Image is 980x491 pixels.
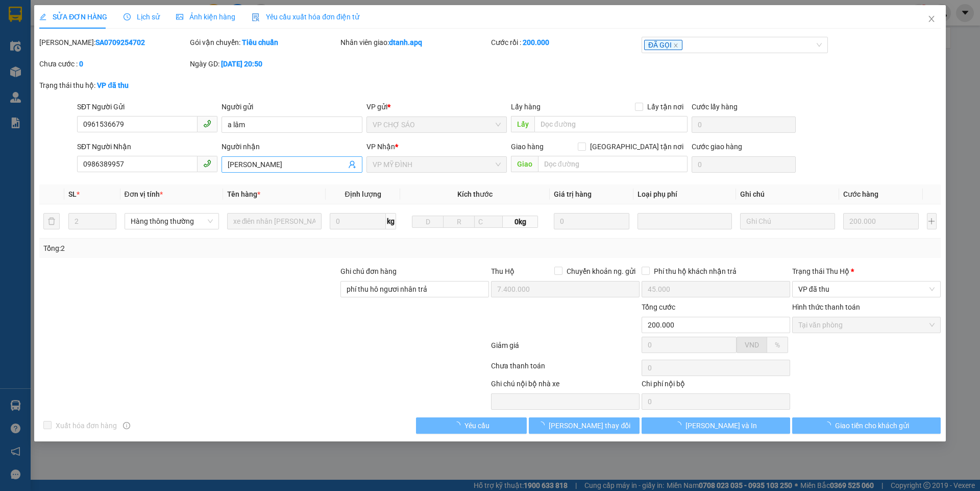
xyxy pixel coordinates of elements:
button: [PERSON_NAME] và In [642,417,790,434]
span: Phí thu hộ khách nhận trả [650,266,741,277]
span: [PERSON_NAME] thay đổi [549,420,630,431]
span: Tên hàng [227,190,260,198]
div: Trạng thái Thu Hộ [792,266,941,277]
input: Dọc đường [538,156,688,172]
div: Chi phí nội bộ [642,378,790,393]
b: SA0709254702 [95,38,145,46]
div: SĐT Người Gửi [77,101,217,112]
b: [DATE] 20:50 [221,60,262,68]
span: Giao hàng [511,143,544,151]
input: Cước lấy hàng [692,116,796,133]
span: VP MỸ ĐÌNH [373,157,501,172]
span: VP Nhận [366,143,395,151]
span: Lịch sử [124,13,160,21]
span: picture [176,13,183,20]
span: Hàng thông thường [131,214,213,229]
input: 0 [843,213,919,229]
input: Ghi chú đơn hàng [340,281,489,297]
span: Giao [511,156,538,172]
span: [GEOGRAPHIC_DATA] tận nơi [586,141,688,152]
b: VP đã thu [97,81,129,89]
input: 0 [554,213,630,229]
b: 200.000 [523,38,549,46]
th: Loại phụ phí [633,184,736,204]
div: [PERSON_NAME]: [39,37,188,48]
button: Yêu cầu [416,417,527,434]
button: plus [927,213,937,229]
input: D [412,216,444,228]
span: Yêu cầu xuất hóa đơn điện tử [252,13,359,21]
span: 0kg [503,216,537,228]
span: Lấy hàng [511,103,541,111]
span: SỬA ĐƠN HÀNG [39,13,107,21]
span: loading [674,422,685,429]
span: close [927,15,936,23]
label: Ghi chú đơn hàng [340,267,397,275]
span: phone [203,159,211,168]
span: Thu Hộ [491,267,514,275]
span: VND [745,341,759,349]
span: Kích thước [457,190,493,198]
span: [PERSON_NAME] và In [685,420,757,431]
input: R [443,216,475,228]
div: Ngày GD: [190,58,338,69]
span: Ảnh kiện hàng [176,13,235,21]
input: C [474,216,503,228]
b: 0 [79,60,83,68]
input: VD: Bàn, Ghế [227,213,322,229]
span: VP CHỢ SÁO [373,117,501,132]
span: ĐÃ GỌI [644,40,682,50]
label: Hình thức thanh toán [792,303,860,311]
span: clock-circle [124,13,131,20]
span: Lấy tận nơi [643,101,688,112]
div: Ghi chú nội bộ nhà xe [491,378,640,393]
div: Người gửi [222,101,362,112]
span: info-circle [123,422,130,429]
b: dtanh.apq [389,38,422,46]
span: phone [203,120,211,128]
span: Đơn vị tính [125,190,163,198]
div: Tổng: 2 [43,243,378,254]
div: VP gửi [366,101,507,112]
div: Trạng thái thu hộ: [39,80,226,91]
button: Giao tiền cho khách gửi [792,417,941,434]
span: user-add [348,160,356,169]
span: Yêu cầu [464,420,489,431]
div: Gói vận chuyển: [190,37,338,48]
span: Giá trị hàng [554,190,592,198]
b: Tiêu chuẩn [242,38,278,46]
div: Chưa cước : [39,58,188,69]
div: SĐT Người Nhận [77,141,217,152]
span: Giao tiền cho khách gửi [835,420,909,431]
span: Tại văn phòng [798,317,935,333]
span: edit [39,13,46,20]
span: SL [68,190,77,198]
div: Cước rồi : [491,37,640,48]
span: close [673,43,678,48]
label: Cước lấy hàng [692,103,738,111]
span: Lấy [511,116,534,132]
img: icon [252,13,260,21]
span: kg [386,213,396,229]
span: Chuyển khoản ng. gửi [562,266,640,277]
input: Dọc đường [534,116,688,132]
div: Nhân viên giao: [340,37,489,48]
div: Người nhận [222,141,362,152]
label: Cước giao hàng [692,143,742,151]
input: Ghi Chú [740,213,835,229]
span: % [775,341,780,349]
span: Tổng cước [642,303,675,311]
button: delete [43,213,60,229]
span: Xuất hóa đơn hàng [52,420,121,431]
span: loading [453,422,464,429]
input: Cước giao hàng [692,156,796,173]
span: VP đã thu [798,282,935,297]
button: [PERSON_NAME] thay đổi [529,417,640,434]
span: Định lượng [345,190,381,198]
span: loading [537,422,549,429]
div: Chưa thanh toán [490,360,641,378]
button: Close [917,5,946,34]
span: Cước hàng [843,190,878,198]
th: Ghi chú [736,184,839,204]
span: loading [824,422,835,429]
